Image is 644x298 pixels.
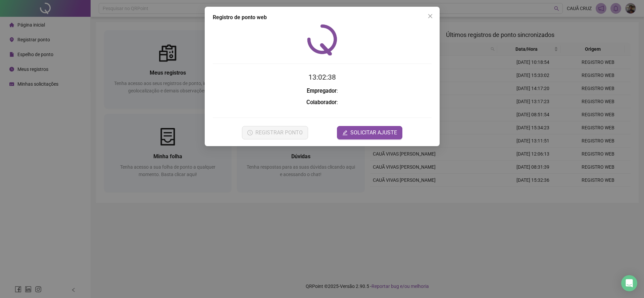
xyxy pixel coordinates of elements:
[306,88,336,94] strong: Empregador
[342,130,348,135] span: edit
[213,87,432,95] h3: :
[242,126,308,139] button: REGISTRAR PONTO
[306,99,337,105] strong: Colaborador
[621,275,637,291] div: Open Intercom Messenger
[307,24,337,55] img: QRPoint
[337,126,402,139] button: editSOLICITAR AJUSTE
[350,129,397,137] span: SOLICITAR AJUSTE
[428,13,433,19] span: close
[425,11,436,22] button: Close
[213,13,432,22] div: Registro de ponto web
[213,98,432,107] h3: :
[308,73,336,81] time: 13:02:38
